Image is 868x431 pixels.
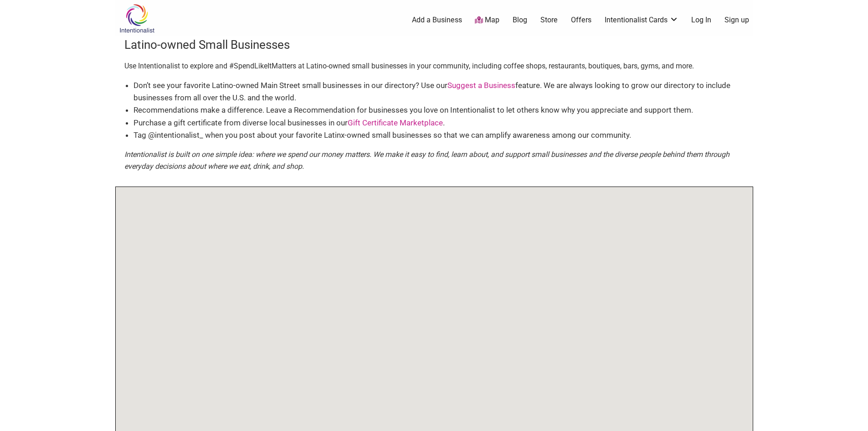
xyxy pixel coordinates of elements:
li: Don’t see your favorite Latino-owned Main Street small businesses in our directory? Use our featu... [134,79,744,104]
h3: Latino-owned Small Businesses [124,36,744,53]
li: Tag @intentionalist_ when you post about your favorite Latinx-owned small businesses so that we c... [134,129,744,141]
a: Store [540,15,558,25]
img: Intentionalist [115,4,159,33]
a: Gift Certificate Marketplace [348,118,443,127]
a: Log In [691,15,711,25]
a: Intentionalist Cards [605,15,678,25]
a: Add a Business [412,15,462,25]
li: Purchase a gift certificate from diverse local businesses in our . [134,117,744,129]
a: Map [475,15,499,26]
p: Use Intentionalist to explore and #SpendLikeItMatters at Latino-owned small businesses in your co... [124,60,744,72]
em: Intentionalist is built on one simple idea: where we spend our money matters. We make it easy to ... [124,150,729,171]
a: Sign up [724,15,749,25]
li: Recommendations make a difference. Leave a Recommendation for businesses you love on Intentionali... [134,104,744,116]
a: Offers [571,15,591,25]
a: Blog [513,15,527,25]
a: Suggest a Business [447,81,515,90]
